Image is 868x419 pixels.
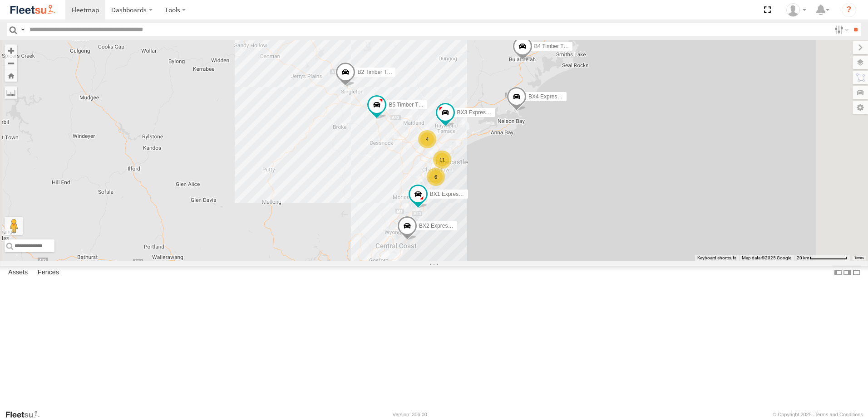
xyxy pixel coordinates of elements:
[4,266,32,279] label: Assets
[5,69,17,82] button: Zoom Home
[852,266,861,279] label: Hide Summary Table
[742,255,791,260] span: Map data ©2025 Google
[5,57,17,69] button: Zoom out
[5,44,17,57] button: Zoom in
[773,412,863,417] div: © Copyright 2025 -
[842,3,856,17] i: ?
[783,3,809,17] div: Gary Hudson
[33,266,64,279] label: Fences
[831,23,850,36] label: Search Filter Options
[457,110,498,116] span: BX3 Express Ute
[794,255,850,261] button: Map Scale: 20 km per 79 pixels
[833,266,843,279] label: Dock Summary Table to the Left
[433,151,451,169] div: 11
[5,410,47,419] a: Visit our Website
[357,69,397,75] span: B2 Timber Truck
[419,223,460,229] span: BX2 Express Ute
[528,94,570,100] span: BX4 Express Ute
[697,255,736,261] button: Keyboard shortcuts
[854,256,864,260] a: Terms (opens in new tab)
[393,412,427,417] div: Version: 306.00
[853,101,868,114] label: Map Settings
[534,44,574,50] span: B4 Timber Truck
[19,23,26,36] label: Search Query
[418,130,436,148] div: 4
[389,102,428,108] span: B5 Timber Truck
[797,255,809,260] span: 20 km
[430,191,471,198] span: BX1 Express Ute
[5,86,17,99] label: Measure
[815,412,863,417] a: Terms and Conditions
[5,217,23,235] button: Drag Pegman onto the map to open Street View
[9,4,56,16] img: fleetsu-logo-horizontal.svg
[843,266,852,279] label: Dock Summary Table to the Right
[427,168,445,186] div: 6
